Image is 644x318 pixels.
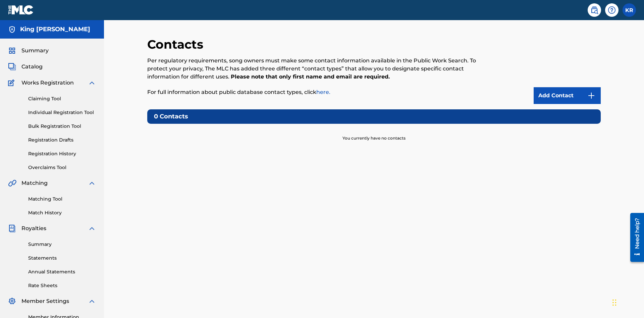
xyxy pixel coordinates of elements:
[612,293,616,313] div: Drag
[147,37,207,52] h2: Contacts
[8,63,43,71] a: CatalogCatalog
[147,57,496,81] p: Per regulatory requirements, song owners must make some contact information available in the Publ...
[8,25,16,34] img: Accounts
[608,6,616,14] img: help
[8,297,16,305] img: Member Settings
[28,282,96,289] a: Rate Sheets
[28,137,96,144] a: Registration Drafts
[147,88,496,96] p: For full information about public database contact types, click
[21,224,46,232] span: Royalties
[623,3,636,17] div: User Menu
[28,95,96,102] a: Claiming Tool
[625,210,644,265] iframe: Resource Center
[147,109,601,124] h5: 0 Contacts
[28,196,96,203] a: Matching Tool
[21,79,74,87] span: Works Registration
[8,5,34,15] img: MLC Logo
[28,164,96,171] a: Overclaims Tool
[28,123,96,130] a: Bulk Registration Tool
[8,47,49,55] a: SummarySummary
[28,209,96,216] a: Match History
[88,179,96,187] img: expand
[20,25,90,33] h5: King McTesterson
[8,63,16,71] img: Catalog
[88,224,96,232] img: expand
[28,241,96,248] a: Summary
[342,127,406,141] p: You currently have no contacts
[88,79,96,87] img: expand
[8,179,16,187] img: Matching
[588,3,601,17] a: Public Search
[21,297,69,305] span: Member Settings
[88,297,96,305] img: expand
[231,73,390,80] strong: Please note that only first name and email are required.
[28,268,96,275] a: Annual Statements
[8,224,16,232] img: Royalties
[8,47,16,55] img: Summary
[21,63,43,71] span: Catalog
[28,255,96,262] a: Statements
[8,79,17,87] img: Works Registration
[28,150,96,157] a: Registration History
[21,179,48,187] span: Matching
[28,109,96,116] a: Individual Registration Tool
[587,92,595,100] img: 9d2ae6d4665cec9f34b9.svg
[590,6,598,14] img: search
[605,3,619,17] div: Help
[21,47,49,55] span: Summary
[534,87,601,104] a: Add Contact
[610,286,644,318] iframe: Chat Widget
[316,89,330,95] a: here.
